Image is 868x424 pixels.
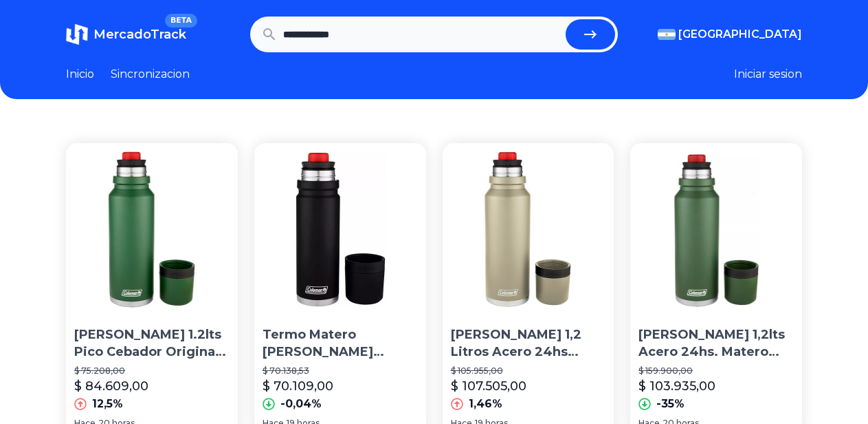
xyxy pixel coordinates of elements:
[74,377,148,396] p: $ 84.609,00
[66,66,94,83] a: Inicio
[66,23,186,45] a: MercadoTrackBETA
[74,365,230,377] p: $ 75.208,00
[638,377,715,396] p: $ 103.935,00
[280,396,322,412] p: -0,04%
[74,326,230,361] p: [PERSON_NAME] 1.2lts Pico Cebador Original Garantía X Vida
[658,26,802,43] button: [GEOGRAPHIC_DATA]
[443,143,614,315] img: Termo Coleman 1,2 Litros Acero 24hs Matero Garantia Por Vida
[165,14,197,28] span: BETA
[658,29,676,40] img: Argentina
[451,377,526,396] p: $ 107.505,00
[93,27,186,42] span: MercadoTrack
[638,326,794,361] p: [PERSON_NAME] 1,2lts Acero 24hs. Matero Garantia Por Vida
[254,143,426,315] img: Termo Matero Coleman Acero Inoxidable 700 Ml
[734,66,802,83] button: Iniciar sesion
[263,377,333,396] p: $ 70.109,00
[66,143,238,315] img: Termo Coleman 1.2lts Pico Cebador Original Garantía X Vida
[638,365,794,377] p: $ 159.900,00
[469,396,502,412] p: 1,46%
[451,326,606,361] p: [PERSON_NAME] 1,2 Litros Acero 24hs Matero Garantia Por Vida
[111,66,190,83] a: Sincronizacion
[656,396,685,412] p: -35%
[678,26,802,43] span: [GEOGRAPHIC_DATA]
[451,365,606,377] p: $ 105.955,00
[263,326,418,361] p: Termo Matero [PERSON_NAME] Inoxidable 700 Ml
[66,23,88,45] img: MercadoTrack
[263,365,418,377] p: $ 70.138,53
[630,143,802,315] img: Termo Coleman 1,2lts Acero 24hs. Matero Garantia Por Vida
[92,396,123,412] p: 12,5%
